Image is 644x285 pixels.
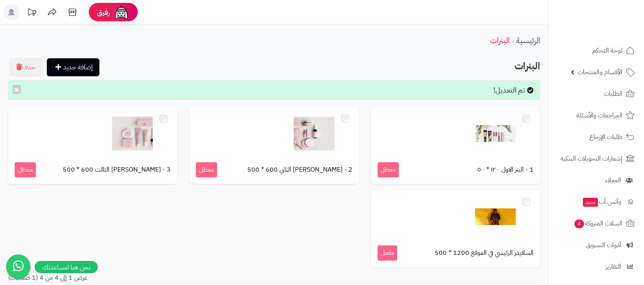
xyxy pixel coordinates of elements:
span: لوحة التحكم [592,45,622,56]
a: التقارير [554,257,639,276]
div: تم التعديل! [8,80,540,100]
a: تحديثات المنصة [22,4,42,22]
span: 3 - [PERSON_NAME] الثالث 600 * 500 [63,165,171,175]
span: مفعل [378,245,397,261]
a: 1 - البنر الاول ١٢٠٠ * ٥٠٠ معطل [371,107,540,184]
a: إضافة جديد [47,58,99,76]
button: حذف [9,58,42,77]
a: السلايدر الرئيسي في الموقع 1200 * 500 مفعل [371,190,540,267]
span: رفيق [97,7,110,17]
a: 2 - [PERSON_NAME] الثاني 600 * 500 معطل [189,107,358,184]
span: أدوات التسويق [586,239,621,251]
span: معطل [15,162,36,177]
h2: البنرات [8,58,540,75]
a: 3 - [PERSON_NAME] الثالث 600 * 500 معطل [8,107,177,184]
span: التقارير [606,261,621,272]
a: طلبات الإرجاع [554,127,639,147]
span: الأقسام والمنتجات [578,66,622,78]
span: العملاء [605,175,621,186]
a: إشعارات التحويلات البنكية [554,149,639,168]
button: × [13,85,21,94]
span: إشعارات التحويلات البنكية [560,153,622,164]
div: عرض 1 إلى 4 من 4 (1 صفحات) [2,273,274,283]
span: المراجعات والأسئلة [576,110,622,121]
span: 2 - [PERSON_NAME] الثاني 600 * 500 [247,165,352,175]
a: أدوات التسويق [554,235,639,255]
span: طلبات الإرجاع [589,131,622,143]
span: معطل [378,162,399,177]
a: لوحة التحكم [554,41,639,60]
span: السلايدر الرئيسي في الموقع 1200 * 500 [435,248,534,258]
a: البنرات [490,34,510,46]
span: جديد [583,198,598,207]
span: الطلبات [604,88,622,99]
a: العملاء [554,170,639,190]
span: معطل [196,162,217,177]
img: logo-2.png [589,23,636,40]
a: الطلبات [554,84,639,104]
span: 1 - البنر الاول ١٢٠٠ * ٥٠٠ [477,165,534,175]
a: وآتس آبجديد [554,192,639,212]
img: ai-face.png [113,4,130,20]
span: وآتس آب [582,196,621,208]
a: المراجعات والأسئلة [554,106,639,125]
a: السلات المتروكة4 [554,214,639,233]
a: الرئيسية [516,34,540,46]
span: 4 [574,219,584,228]
span: السلات المتروكة [574,218,622,229]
